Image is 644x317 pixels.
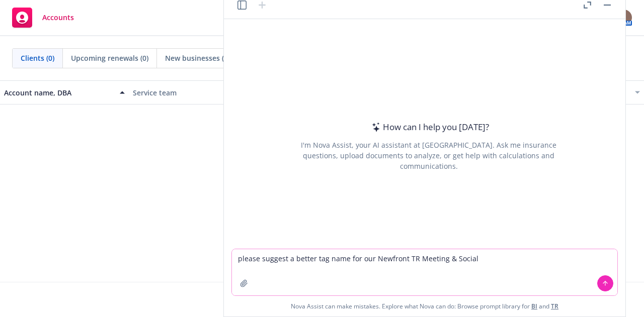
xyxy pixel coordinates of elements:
a: BI [531,302,537,310]
div: How can I help you [DATE]? [369,121,489,134]
span: New businesses (0) [165,53,230,63]
div: Service team [133,87,254,98]
textarea: please suggest a better tag name for our Newfront TR Meeting & Social [232,249,617,295]
span: Accounts [42,14,74,22]
span: Nova Assist can make mistakes. Explore what Nova can do: Browse prompt library for and [291,296,558,316]
div: I'm Nova Assist, your AI assistant at [GEOGRAPHIC_DATA]. Ask me insurance questions, upload docum... [287,140,570,171]
span: Clients (0) [21,53,54,63]
a: Accounts [8,4,78,32]
button: Service team [129,80,258,104]
a: TR [551,302,558,310]
span: Upcoming renewals (0) [71,53,148,63]
div: Account name, DBA [4,87,114,98]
